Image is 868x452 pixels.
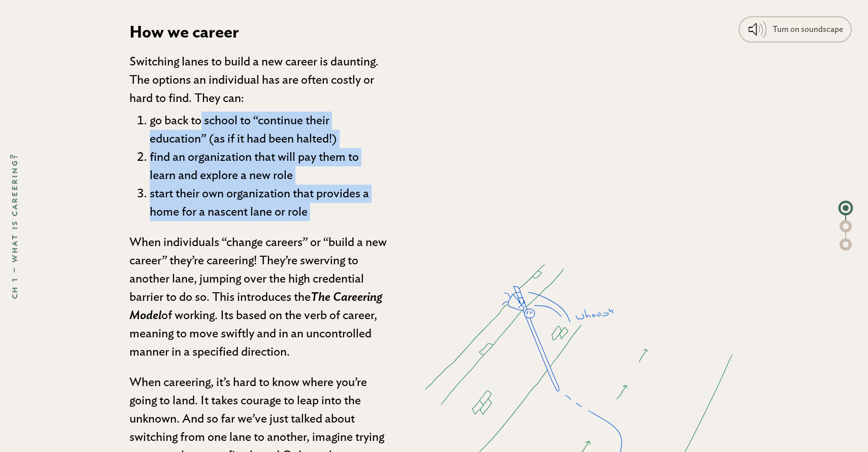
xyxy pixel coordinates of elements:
[150,185,387,221] li: start their own organization that provides a home for a nascent lane or role
[129,233,387,361] p: When individuals “change careers” or “build a new career” they’re careering! They’re swerving to ...
[129,20,387,45] h3: How we career
[150,148,387,185] li: find an organization that will pay them to learn and explore a new role
[150,112,387,148] li: go back to school to “continue their education” (as if it had been halted!)
[773,20,843,39] div: Turn on soundscape
[129,53,387,108] p: Switching lanes to build a new career is daunting. The options an individual has are often costly...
